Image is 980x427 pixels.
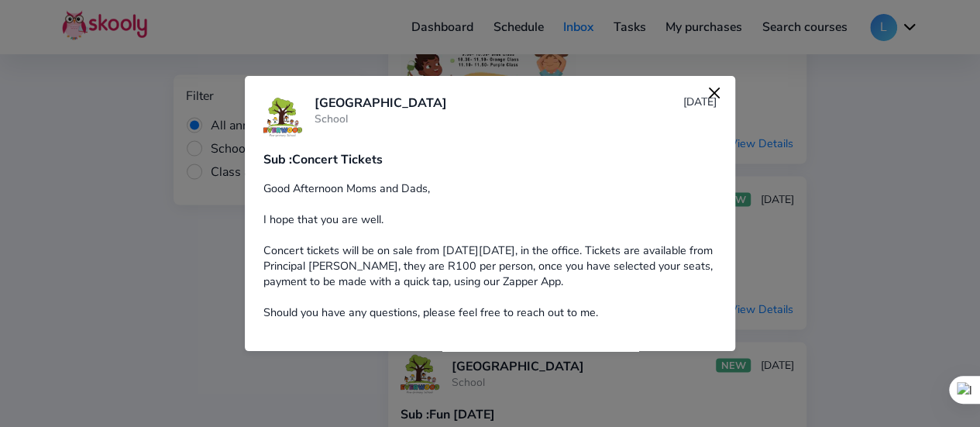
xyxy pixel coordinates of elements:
div: Concert Tickets [263,151,717,168]
div: [GEOGRAPHIC_DATA] [315,95,447,112]
div: Good Afternoon Moms and Dads, I hope that you are well. Concert tickets will be on sale from [DAT... [263,181,717,320]
span: Sub : [263,151,292,168]
div: [DATE] [683,95,717,139]
div: School [315,112,447,126]
img: 20231205090045865124304213871433ti33J8cjHXuu1iLrTv.png [263,98,302,138]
